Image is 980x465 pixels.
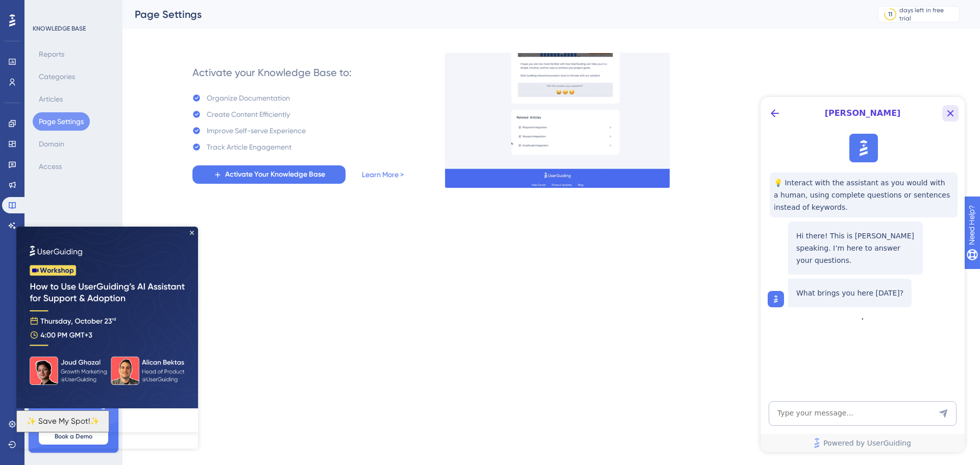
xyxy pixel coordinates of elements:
[207,125,306,137] div: Improve Self-serve Experience
[207,92,290,104] div: Organize Documentation
[761,97,965,452] iframe: UserGuiding AI Assistant
[16,227,198,449] iframe: To enrich screen reader interactions, please activate Accessibility in Grammarly extension settings
[445,53,670,188] img: a27db7f7ef9877a438c7956077c236be.gif
[207,108,290,120] div: Create Content Efficiently
[362,168,404,181] a: Learn More >
[888,10,892,18] div: 11
[192,65,352,80] div: Activate your Knowledge Base to:
[225,168,325,181] span: Activate Your Knowledge Base
[207,141,291,153] div: Track Article Engagement
[135,7,852,21] div: Page Settings
[899,6,956,22] div: days left in free trial
[192,165,346,184] button: Activate Your Knowledge Base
